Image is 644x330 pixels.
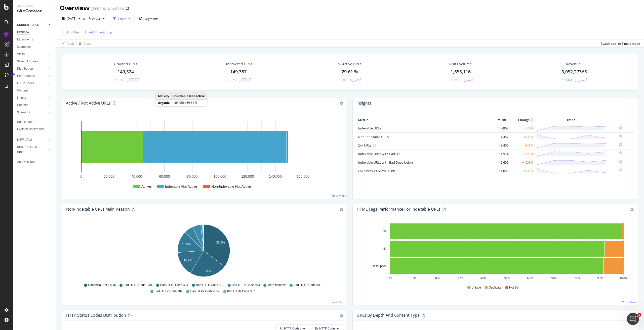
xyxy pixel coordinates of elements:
td: 148,460 [490,141,510,150]
td: 12,695 [490,158,510,167]
text: 15.2% [184,259,192,262]
div: Search Engines [17,59,38,64]
div: Overview [17,30,29,35]
span: Not Set [509,286,519,290]
div: +3.09% [448,78,459,82]
a: Distribution [17,66,47,71]
div: Explorer Bookmarks [17,127,44,132]
a: URLs with 1 Follow Inlink [358,169,395,173]
th: Trend [535,116,607,124]
text: Non-Indexable Not Active [211,184,251,188]
td: -51.8 % [510,167,535,175]
a: Explorer Bookmarks [17,127,52,132]
td: Organic [156,100,172,106]
div: Analytics [17,4,52,8]
div: bell-plus [619,143,622,147]
text: 80% [574,276,580,280]
span: Previous [87,16,101,21]
text: 10% [410,276,416,280]
div: DISAPPEARED URLS [17,145,43,155]
div: Non-Indexable URLs Main Reason [66,207,130,212]
a: Movements [17,37,52,42]
td: 11,974 [490,150,510,158]
a: CURRENT URLS [17,22,47,28]
td: 147,867 [490,124,510,133]
svg: A chart. [66,116,343,195]
div: CURRENT URLS [17,22,39,28]
text: 40% [480,276,486,280]
td: Activity [156,93,172,99]
div: Apply [67,41,74,46]
div: Sitemaps [17,110,30,115]
span: Bad HTTP Code 404 [160,283,188,287]
a: Visits [17,52,47,57]
td: 11,099 [490,167,510,175]
a: Content [17,88,52,93]
div: Inlinks [17,95,26,101]
div: +2.52% [113,78,124,82]
a: DISAPPEARED URLS [17,145,47,155]
div: HTML Tags Performance for Indexable URLs [357,207,440,212]
span: Duplicate [489,286,501,290]
text: 90% [597,276,603,280]
a: Indexable URLs [358,126,381,130]
span: Bad HTTP Code 302 [154,289,182,294]
div: Add Filter [67,30,80,34]
h4: Active / Not Active URLs [66,100,111,107]
div: HTTP Codes [17,81,34,86]
span: Bad HTTP Code 307 [227,289,255,294]
a: Analysis Info [17,159,52,165]
div: NEW URLS [17,137,32,143]
text: 140,000 [269,174,282,178]
span: 6,052,273A$ [561,69,587,75]
a: Sitemaps [17,110,47,115]
text: 120,000 [241,174,254,178]
td: +12.5 % [510,150,535,158]
a: Segments [17,44,52,50]
div: Tooltip anchor [11,72,15,77]
span: Bad HTTP Code -104 [124,283,152,287]
td: 103,956 (69.61 %) [172,100,207,106]
div: HTTP Status Codes Distribution [66,313,126,318]
iframe: Intercom live chat [627,313,639,325]
td: +3.3 % [510,141,535,150]
div: Content [17,88,28,93]
svg: A chart. [66,222,341,281]
div: bell-plus [619,134,622,138]
div: [PERSON_NAME] AU [92,6,124,11]
div: +0.86 [339,78,347,82]
text: 160,000 [297,174,309,178]
td: -42.8 % [510,132,535,141]
i: Options [340,102,343,105]
span: Revenue [566,62,581,67]
td: Indexable Not Active [172,93,207,99]
div: Overview [60,4,90,13]
button: Clear [77,39,91,48]
div: bell-plus [619,168,622,172]
span: Bad HTTP Code -102 [190,289,219,294]
span: Canonical Not Equal [88,283,115,287]
th: # URLS [490,116,510,124]
a: Url Explorer [17,119,52,125]
div: Visits Volume [449,62,472,67]
a: NEW URLS [17,137,47,143]
a: 2xx URLs [358,143,372,148]
text: 40,000 [131,174,142,178]
text: 100% [620,276,627,280]
text: 60,000 [159,174,170,178]
div: +15.56% [560,78,572,82]
text: 80,000 [187,174,198,178]
div: Crawled URLs [114,62,137,67]
a: Outlinks [17,103,47,108]
div: +2.52% [226,78,236,82]
div: Clear [84,41,91,46]
div: bell-plus [619,126,622,130]
div: bell-plus [619,160,622,164]
div: Distribution [17,66,33,71]
text: 0 [80,174,83,178]
text: 100,000 [214,174,226,178]
text: 13.5% [182,243,190,246]
text: H1 [383,247,387,251]
td: 1,457 [490,132,510,141]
